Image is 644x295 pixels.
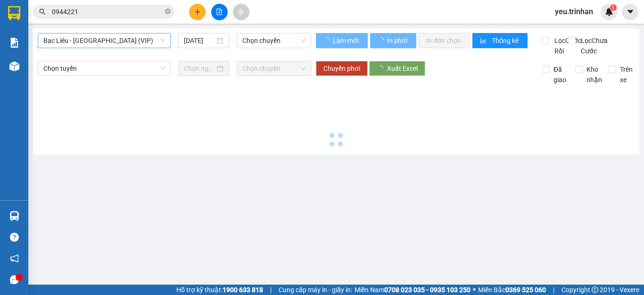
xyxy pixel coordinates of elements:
[592,287,598,293] span: copyright
[165,8,171,14] span: close-circle
[165,8,171,17] span: close-circle
[473,288,476,292] span: ⚪️
[238,8,244,15] span: aim
[194,8,201,15] span: plus
[583,64,606,85] span: Kho nhận
[611,4,615,11] span: 1
[478,285,546,295] span: Miền Bắc
[616,64,636,85] span: Trên xe
[176,285,263,295] span: Hỗ trợ kỹ thuật:
[10,254,19,263] span: notification
[384,286,471,294] strong: 0708 023 035 - 0935 103 250
[323,37,331,44] span: loading
[387,35,409,46] span: In phơi
[216,8,223,15] span: file-add
[9,38,19,48] img: solution-icon
[9,211,19,221] img: warehouse-icon
[577,35,609,56] span: Lọc Chưa Cước
[279,285,352,295] span: Cung cấp máy in - giấy in:
[54,23,62,30] span: environment
[419,33,470,48] button: In đơn chọn
[242,61,305,76] span: Chọn chuyến
[223,286,263,294] strong: 1900 633 818
[54,6,102,18] b: TRÍ NHÂN
[39,8,46,15] span: search
[547,6,601,17] span: yeu.trinhan
[553,285,554,295] span: |
[184,35,215,46] input: 15/08/2025
[10,233,19,242] span: question-circle
[605,8,613,16] img: icon-new-feature
[242,34,305,48] span: Chọn chuyến
[4,44,180,56] li: 0983 44 7777
[189,4,206,20] button: plus
[378,37,386,44] span: loading
[54,46,62,54] span: phone
[472,33,528,48] button: bar-chartThống kê
[370,33,416,48] button: In phơi
[4,21,180,44] li: [STREET_ADDRESS][PERSON_NAME]
[52,7,163,17] input: Tìm tên, số ĐT hoặc mã đơn
[626,8,635,16] span: caret-down
[505,286,546,294] strong: 0369 525 060
[610,4,617,11] sup: 1
[622,4,638,20] button: caret-down
[492,35,520,46] span: Thống kê
[43,34,165,48] span: Bạc Liêu - Sài Gòn (VIP)
[4,70,97,86] b: GỬI : VP Giá Rai
[316,33,368,48] button: Làm mới
[355,285,471,295] span: Miền Nam
[316,61,368,76] button: Chuyển phơi
[9,61,19,71] img: warehouse-icon
[369,61,425,76] button: Xuất Excel
[211,4,228,20] button: file-add
[550,64,570,85] span: Đã giao
[10,275,19,284] span: message
[43,61,165,76] span: Chọn tuyến
[184,63,215,74] input: Chọn ngày
[233,4,249,20] button: aim
[333,35,360,46] span: Làm mới
[8,6,20,20] img: logo-vxr
[480,37,488,45] span: bar-chart
[270,285,272,295] span: |
[551,35,583,56] span: Lọc Cước Rồi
